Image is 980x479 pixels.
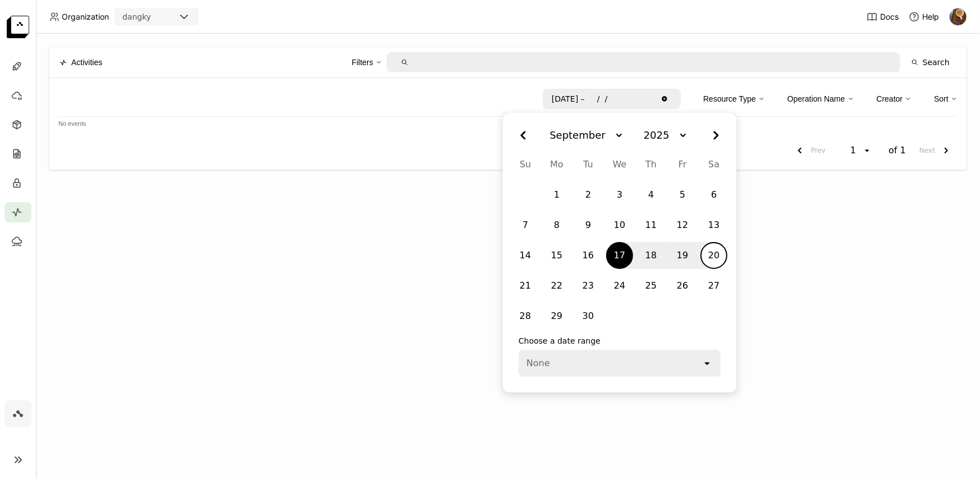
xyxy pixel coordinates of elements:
div: Filters [352,51,382,74]
div: 12 [671,215,694,235]
div: Creator [877,93,903,105]
abbr: Thursday [645,159,657,170]
div: Choose Monday, September 1st 2025. It's available. [541,180,573,209]
div: Choose Saturday, September 13th 2025. It's available. [698,211,730,240]
div: Calendar. [503,113,736,393]
div: Operation Name [787,87,854,111]
button: previous page. current page 1 of 1 [789,140,830,161]
div: Choose Thursday, September 11th 2025. It's available. [635,211,667,240]
div: Resource Type [703,87,765,111]
span: Organization [62,12,109,22]
button: next page. current page 1 of 1 [915,140,958,161]
div: Choose Thursday, September 18th 2025. It's available. [635,241,667,270]
abbr: Sunday [520,159,531,170]
svg: open [702,358,713,369]
div: Selected start date. Wednesday, September 17th 2025. It's available. [604,241,635,270]
div: Resource Type [703,93,756,105]
div: 14 [514,245,537,266]
div: 9 [577,215,599,235]
span: of 1 [889,145,906,156]
div: Choose Wednesday, September 10th 2025. It's available. [604,211,635,240]
div: Choose Friday, September 26th 2025. It's available. [667,271,698,300]
svg: Left [513,125,533,145]
div: 6 [703,185,725,205]
img: Dang Ky [950,8,967,25]
a: Docs [867,11,899,22]
div: 8 [546,215,568,235]
div: Filters [352,56,373,69]
div: Help [909,11,939,22]
div: 25 [640,276,662,296]
div: Choose Tuesday, September 2nd 2025. It's available. [573,180,604,209]
button: Month, September [541,120,635,151]
div: 5 [671,185,694,205]
div: Choose Friday, September 19th 2025. It's available. [667,241,698,270]
span: No events [58,120,86,127]
span: Help [922,12,939,22]
div: 1 [847,145,863,156]
abbr: Wednesday [613,159,627,170]
div: 30 [577,306,599,326]
div: 23 [577,276,599,296]
div: Choose Wednesday, September 24th 2025. It's available. [604,271,635,300]
div: Choose Tuesday, September 9th 2025. It's available. [573,211,604,240]
div: 17 [608,245,631,266]
abbr: Tuesday [583,159,593,170]
input: Select a date range. [544,90,657,108]
div: Choose Thursday, September 4th 2025. It's available. [635,180,667,209]
div: 20 [703,245,725,266]
div: 15 [546,245,568,266]
div: 18 [640,245,662,266]
div: 28 [514,306,537,326]
div: 16 [577,245,599,266]
img: logo [7,16,29,38]
div: 13 [703,215,725,235]
div: 29 [546,306,568,326]
div: Choose Tuesday, September 16th 2025. It's available. [573,241,604,270]
div: 7 [514,215,537,235]
button: Year, 2025 [635,120,699,151]
div: 3 [608,185,631,205]
div: Choose Saturday, September 27th 2025. It's available. [698,271,730,300]
div: Creator [877,87,912,111]
div: Choose Friday, September 5th 2025. It's available. [667,180,698,209]
label: Choose a date range [519,336,721,345]
div: Choose Friday, September 12th 2025. It's available. [667,211,698,240]
span: Activities [71,56,102,69]
div: 22 [546,276,568,296]
button: Search [905,52,956,72]
span: Docs [880,12,899,22]
div: Choose Tuesday, September 30th 2025. It's available. [573,302,604,331]
div: 27 [703,276,725,296]
div: 1 [546,185,568,205]
div: Choose Wednesday, September 3rd 2025. It's available. [604,180,635,209]
div: dangky [122,11,151,22]
div: Choose Monday, September 8th 2025. It's available. [541,211,573,240]
div: 4 [640,185,662,205]
div: Choose Thursday, September 25th 2025. It's available. [635,271,667,300]
div: 24 [608,276,631,296]
button: Previous month. [510,122,537,149]
div: 10 [608,215,631,235]
div: Choose Saturday, September 6th 2025. It's available. [698,180,730,209]
svg: open [863,146,872,155]
div: Choose Tuesday, September 23rd 2025. It's available. [573,271,604,300]
div: Choose Monday, September 29th 2025. It's available. [541,302,573,331]
div: Choose Sunday, September 14th 2025. It's available. [510,241,541,270]
div: Sort [934,87,958,111]
input: Selected dangky. [152,12,153,23]
abbr: Friday [679,159,687,170]
svg: Clear value [661,95,668,103]
div: Choose Sunday, September 21st 2025. It's available. [510,271,541,300]
div: 21 [514,276,537,296]
div: 19 [671,245,694,266]
div: 11 [640,215,662,235]
div: Sort [934,93,949,105]
abbr: Monday [550,159,564,170]
div: Choose Monday, September 15th 2025. It's available. [541,241,573,270]
div: Choose Saturday, September 20th 2025. It's available. [698,241,730,270]
svg: Right [706,125,726,145]
div: 2 [577,185,599,205]
div: None [526,357,550,370]
input: Choose a date range [525,357,526,370]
